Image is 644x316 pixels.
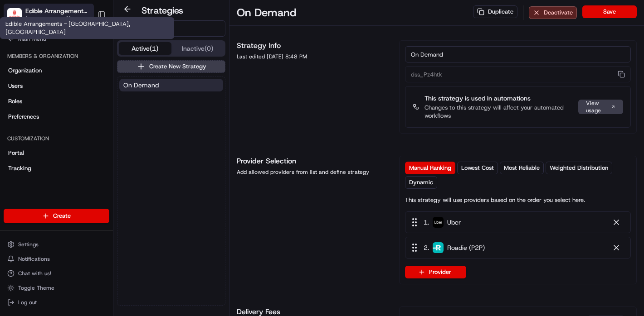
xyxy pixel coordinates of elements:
[31,96,115,103] div: We're available if you need us!
[4,63,109,78] a: Organization
[4,209,109,223] button: Create
[24,58,150,68] input: Clear
[424,104,572,120] p: Changes to this strategy will affect your automated workflows
[119,42,171,55] button: Active (1)
[9,132,16,139] div: 📗
[25,15,99,23] button: [PERSON_NAME][EMAIL_ADDRESS][DOMAIN_NAME]
[9,36,165,51] p: Welcome 👋
[4,79,109,93] a: Users
[473,5,517,18] button: Duplicate
[141,4,183,17] h2: Strategies
[4,4,94,25] button: Edible Arrangements - Augusta, GAEdible Arrangements - [GEOGRAPHIC_DATA], [GEOGRAPHIC_DATA][PERSO...
[546,162,612,174] button: Weighted Distribution
[77,132,84,139] div: 💻
[18,35,46,43] span: Main Menu
[409,243,485,253] div: 2 .
[237,5,296,20] h1: On Demand
[9,9,27,27] img: Nash
[405,176,437,189] button: Dynamic
[7,8,22,21] img: Edible Arrangements - Augusta, GA
[405,266,466,278] button: Provider
[4,49,109,63] div: Members & Organization
[405,211,631,233] div: 1. Uber
[8,149,24,157] span: Portal
[4,282,109,294] button: Toggle Theme
[4,146,109,160] a: Portal
[64,153,110,160] a: Powered byPylon
[123,81,159,90] span: On Demand
[4,33,109,45] button: Main Menu
[433,242,444,253] img: roadie-logo-v2.jpg
[237,156,388,167] h1: Provider Selection
[550,164,608,172] span: Weighted Distribution
[237,168,388,176] div: Add allowed providers from list and define strategy
[4,238,109,251] button: Settings
[90,153,110,160] span: Pylon
[117,60,225,73] button: Create New Strategy
[8,82,23,90] span: Users
[18,270,51,277] span: Chat with us!
[578,100,623,114] a: View usage
[409,217,461,227] div: 1 .
[447,243,485,252] span: Roadie (P2P)
[4,94,109,109] a: Roles
[424,94,572,103] p: This strategy is used in automations
[461,164,494,172] span: Lowest Cost
[4,296,109,309] button: Log out
[18,299,37,306] span: Log out
[433,217,444,228] img: uber-new-logo.jpeg
[237,53,388,60] div: Last edited [DATE] 8:48 PM
[8,97,22,105] span: Roles
[409,178,433,187] span: Dynamic
[405,237,631,259] div: 2. Roadie (P2P)
[4,253,109,265] button: Notifications
[53,212,71,220] span: Create
[5,128,73,144] a: 📗Knowledge Base
[405,162,455,174] button: Manual Ranking
[18,255,50,263] span: Notifications
[4,110,109,124] a: Preferences
[8,67,42,75] span: Organization
[4,161,109,176] a: Tracking
[8,113,39,121] span: Preferences
[73,128,149,144] a: 💻API Documentation
[8,164,31,172] span: Tracking
[582,5,637,18] button: Save
[237,40,388,51] h1: Strategy Info
[9,86,25,103] img: 1736555255976-a54dd68f-1ca7-489b-9aae-adbdc363a1c4
[31,86,149,96] div: Start new chat
[409,164,451,172] span: Manual Ranking
[171,42,224,55] button: Inactive (0)
[500,162,544,174] button: Most Reliable
[4,267,109,280] button: Chat with us!
[119,79,223,91] button: On Demand
[18,284,54,292] span: Toggle Theme
[4,131,109,146] div: Customization
[154,89,165,100] button: Start new chat
[25,6,89,15] button: Edible Arrangements - [GEOGRAPHIC_DATA], [GEOGRAPHIC_DATA]
[18,131,69,140] span: Knowledge Base
[86,131,146,140] span: API Documentation
[405,196,585,204] p: This strategy will use providers based on the order you select here.
[18,241,39,248] span: Settings
[447,218,461,227] span: Uber
[457,162,498,174] button: Lowest Cost
[529,6,577,19] button: Deactivate
[504,164,540,172] span: Most Reliable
